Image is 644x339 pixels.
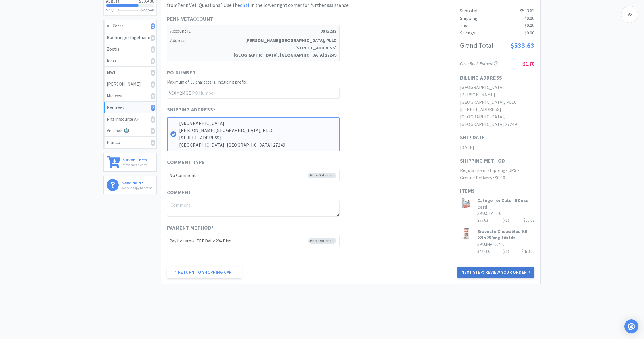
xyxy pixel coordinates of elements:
[520,8,534,14] span: $533.63
[167,158,205,167] span: Comment Type
[460,113,534,128] h2: [GEOGRAPHIC_DATA], [GEOGRAPHIC_DATA] 27249
[503,248,509,255] div: (x 1 )
[477,197,534,210] h3: Catego for Cats - 6 Dose Card
[104,78,156,90] a: [PERSON_NAME]0
[151,105,155,111] i: 2
[477,217,534,224] div: $55.03
[107,57,154,65] div: Idexx
[460,106,534,113] h2: [STREET_ADDRESS]
[167,224,214,232] span: Payment Method *
[151,35,155,41] i: 0
[460,134,485,142] h1: Ship Date
[151,140,155,146] i: 0
[179,127,336,134] p: [PERSON_NAME][GEOGRAPHIC_DATA], PLLC
[151,81,155,88] i: 0
[141,8,154,12] h3: $
[460,15,478,22] div: Shipping
[107,104,154,111] div: Penn Vet
[107,80,154,88] div: [PERSON_NAME]
[523,60,534,67] span: $1.70
[320,28,336,35] strong: 0072233
[167,267,242,278] a: Return to Shopping Cart
[503,217,509,224] div: (x 1 )
[167,79,247,85] span: Maximum of 11 characters, including prefix.
[167,69,196,77] span: PO Number
[477,248,534,255] div: $478.60
[460,22,467,29] div: Tax
[122,185,153,190] p: We're happy to assist!
[460,144,534,151] h2: [DATE]
[123,162,147,167] p: View saved carts
[107,139,154,146] div: Elanco
[107,34,154,41] div: Boehringer Ingelheim
[167,188,191,197] span: Comment
[104,20,156,32] a: All Carts2
[151,70,155,76] i: 0
[151,128,155,134] i: 0
[525,30,534,36] span: $0.00
[460,29,475,37] div: Savings
[123,156,147,162] h6: Saved Carts
[107,23,123,28] strong: All Carts
[107,115,154,123] div: Pharmsource AH
[104,90,156,102] a: Midwest0
[477,242,504,247] span: SKU: INV100410
[525,22,534,28] span: $0.00
[167,87,192,98] span: VC0M2MGE
[510,41,534,50] span: $533.63
[179,141,336,149] p: [GEOGRAPHIC_DATA], [GEOGRAPHIC_DATA] 27249
[104,137,156,148] a: Elanco0
[460,197,471,209] img: 97633b2063114c728307743bbef20661_201716.png
[107,45,154,53] div: Zoetis
[460,7,478,15] div: Subtotal
[106,7,119,12] span: $22,015
[624,319,638,333] div: Open Intercom Messenger
[234,37,336,59] strong: [PERSON_NAME][GEOGRAPHIC_DATA], PLLC [STREET_ADDRESS] [GEOGRAPHIC_DATA], [GEOGRAPHIC_DATA] 27249
[103,153,157,172] a: Saved CartsView saved carts
[167,106,216,114] span: Shipping Address *
[104,67,156,78] a: MWI0
[104,55,156,67] a: Idexx0
[460,74,502,82] h1: Billing Address
[525,15,534,21] span: $0.00
[122,179,153,185] h6: Need help?
[170,36,336,60] h5: Address
[151,46,155,53] i: 0
[460,157,505,165] h1: Shipping Method
[151,116,155,123] i: 0
[460,84,534,91] h2: [GEOGRAPHIC_DATA]
[104,113,156,125] a: Pharmsource AH0
[460,167,534,181] h2: Regular item shipping- UPS - Ground Delivery : $0.00
[167,15,340,23] h1: Penn Vet Account
[460,91,534,106] h2: [PERSON_NAME][GEOGRAPHIC_DATA], PLLC
[477,211,501,216] span: SKU: CEV1110
[522,248,534,255] div: $478.60
[240,2,250,8] a: chat
[143,7,154,12] span: 22,548
[460,40,493,51] div: Grand Total
[179,134,336,142] p: [STREET_ADDRESS]
[104,125,156,137] a: Vetcove0
[104,43,156,55] a: Zoetis0
[107,127,154,134] div: Vetcove
[457,267,534,278] button: Next Step: Review Your Order
[179,120,336,127] p: [GEOGRAPHIC_DATA]
[107,92,154,100] div: Midwest
[167,87,340,99] input: PO Number
[104,102,156,113] a: Penn Vet2
[151,93,155,99] i: 0
[170,27,336,36] h5: Account ID
[107,69,154,76] div: MWI
[460,187,534,195] h1: Items
[104,32,156,44] a: Boehringer Ingelheim0
[151,58,155,64] i: 0
[151,23,155,29] i: 2
[460,61,498,66] span: Cash Back Earned :
[477,228,534,241] h3: Bravecto Chewables 9.9-22lb 250mg 10x1ds
[460,228,471,240] img: e4c00f545160435fa7a633a2128e425b_158496.png
[524,217,534,224] div: $55.03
